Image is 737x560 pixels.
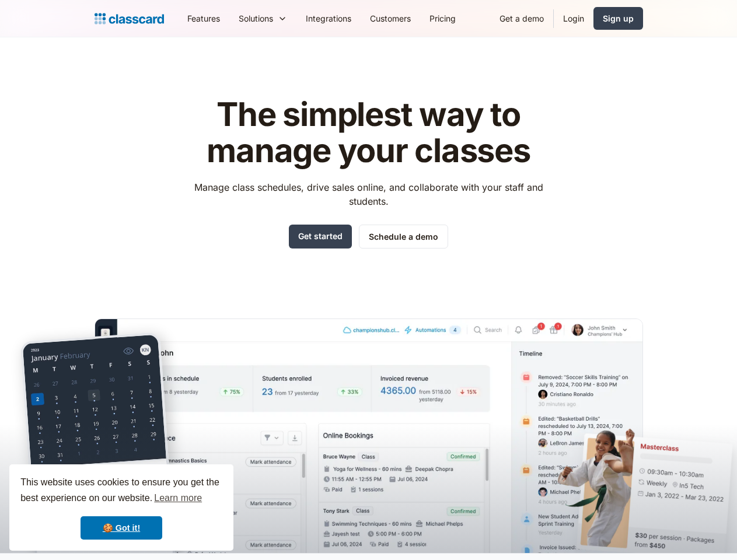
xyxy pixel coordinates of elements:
[152,489,204,507] a: learn more about cookies
[239,12,273,24] div: Solutions
[95,10,164,27] a: home
[554,5,593,32] a: Login
[9,464,233,551] div: cookieconsent
[183,180,554,208] p: Manage class schedules, drive sales online, and collaborate with your staff and students.
[229,5,296,32] div: Solutions
[361,5,420,32] a: Customers
[359,225,448,249] a: Schedule a demo
[183,97,554,169] h1: The simplest way to manage your classes
[490,5,553,32] a: Get a demo
[178,5,229,32] a: Features
[420,5,465,32] a: Pricing
[20,475,222,507] span: This website uses cookies to ensure you get the best experience on our website.
[289,225,352,249] a: Get started
[296,5,361,32] a: Integrations
[603,12,634,24] div: Sign up
[81,516,162,540] a: dismiss cookie message
[593,7,643,30] a: Sign up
